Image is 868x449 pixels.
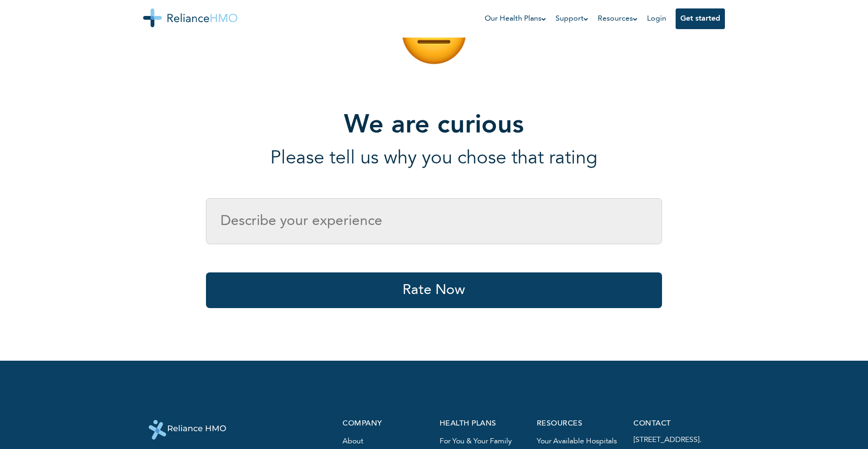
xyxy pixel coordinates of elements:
a: For you & your family [440,438,512,445]
img: Reliance HMO's Logo [143,8,237,27]
input: Describe your experience [206,198,662,244]
a: Your available hospitals [537,438,617,445]
button: Rate Now [206,272,662,308]
a: [STREET_ADDRESS]. [633,436,701,444]
p: company [343,420,428,428]
button: Get started [676,8,725,29]
a: Support [556,13,588,24]
a: Our Health Plans [485,13,546,24]
p: Please tell us why you chose that rating [270,147,597,170]
img: logo-white.svg [149,420,226,440]
h1: We are curious [270,110,597,141]
p: health plans [440,420,525,428]
p: contact [633,420,719,428]
a: Login [647,15,666,23]
a: About [343,438,363,445]
a: Resources [598,13,638,24]
p: resources [537,420,623,428]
